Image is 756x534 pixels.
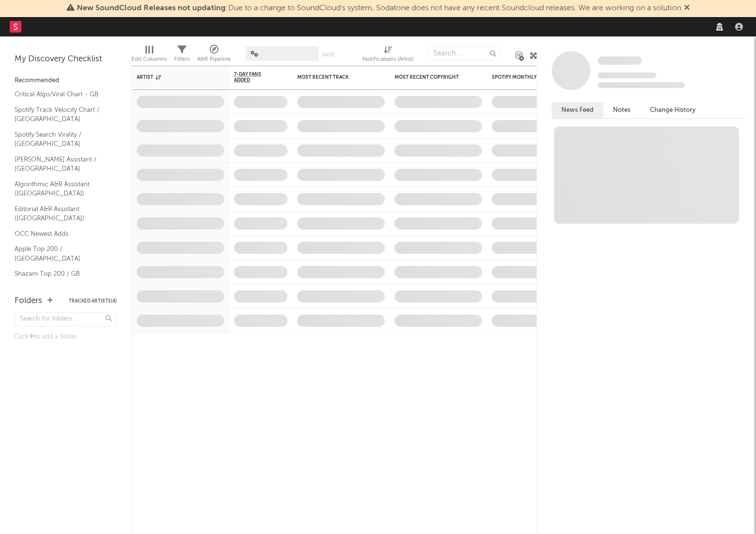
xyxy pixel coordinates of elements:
[174,41,190,70] div: Filters
[395,74,468,80] div: Most Recent Copyright
[598,56,642,66] a: Some Artist
[197,41,231,70] div: A&R Pipeline
[15,179,107,199] a: Algorithmic A&R Assistant ([GEOGRAPHIC_DATA])
[197,53,231,65] div: A&R Pipeline
[15,312,117,326] input: Search for folders...
[15,295,42,307] div: Folders
[15,105,107,125] a: Spotify Track Velocity Chart / [GEOGRAPHIC_DATA]
[297,74,370,80] div: Most Recent Track
[684,4,690,12] span: Dismiss
[15,229,107,239] a: OCC Newest Adds
[174,53,190,65] div: Filters
[234,71,273,83] span: 7-Day Fans Added
[492,74,565,80] div: Spotify Monthly Listeners
[15,268,107,279] a: Shazam Top 200 / GB
[362,53,414,65] div: Notifications (Artist)
[131,41,167,70] div: Edit Columns
[15,129,107,149] a: Spotify Search Virality / [GEOGRAPHIC_DATA]
[15,331,117,343] div: Click to add a folder.
[77,4,681,12] span: : Due to a change to SoundCloud's system, Sodatone does not have any recent Soundcloud releases. ...
[598,72,656,78] span: Tracking Since: [DATE]
[137,74,210,80] div: Artist
[15,204,107,224] a: Editorial A&R Assistant ([GEOGRAPHIC_DATA])
[15,244,107,264] a: Apple Top 200 / [GEOGRAPHIC_DATA]
[77,4,226,12] span: New SoundCloud Releases not updating
[131,53,167,65] div: Edit Columns
[15,53,117,65] div: My Discovery Checklist
[603,102,640,118] button: Notes
[428,46,501,61] input: Search...
[598,56,642,65] span: Some Artist
[362,41,414,70] div: Notifications (Artist)
[598,82,685,88] span: 0 fans last week
[640,102,705,118] button: Change History
[15,154,107,174] a: [PERSON_NAME] Assistant / [GEOGRAPHIC_DATA]
[322,52,335,57] button: Save
[552,102,603,118] button: News Feed
[15,75,117,87] div: Recommended
[15,89,107,100] a: Critical Algo/Viral Chart - GB
[69,299,117,303] button: Tracked Artists(4)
